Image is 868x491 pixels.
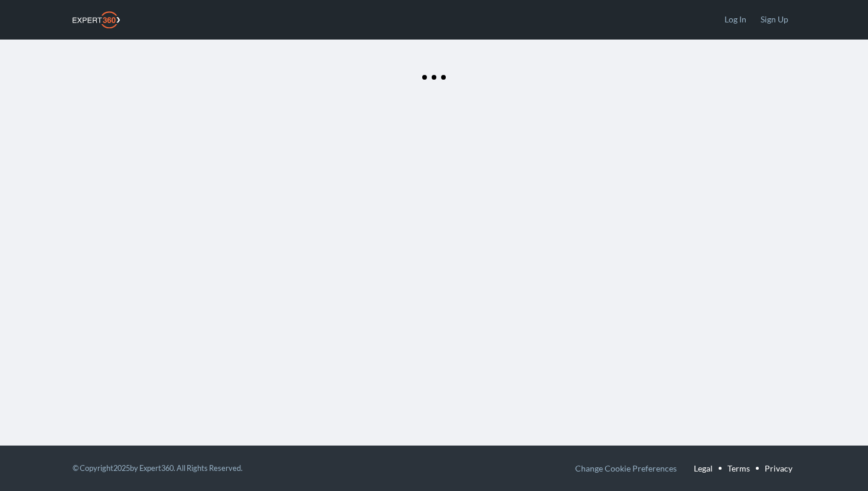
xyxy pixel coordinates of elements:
[73,463,243,473] small: © Copyright 2025 by Expert360. All Rights Reserved.
[73,11,120,28] img: Expert360
[694,460,713,476] a: Legal
[575,460,677,476] button: Change Cookie Preferences
[765,460,792,476] a: Privacy
[727,460,750,476] a: Terms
